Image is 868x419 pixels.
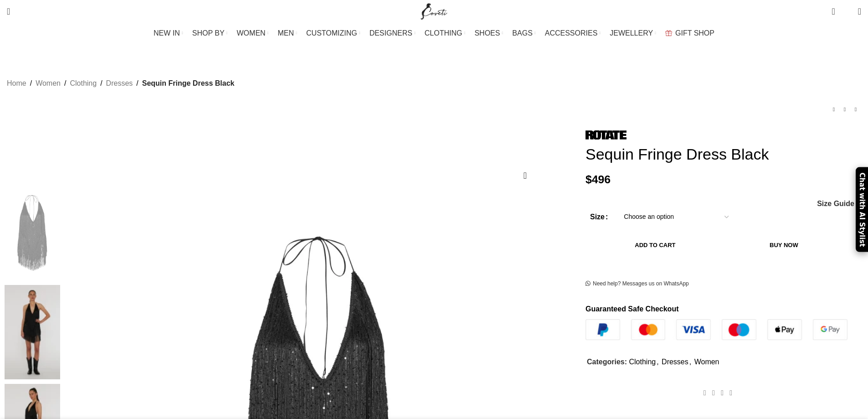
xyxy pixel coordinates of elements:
span: CUSTOMIZING [306,29,357,37]
span: , [657,356,658,368]
button: Add to cart [590,236,720,255]
a: Site logo [419,7,449,15]
a: JEWELLERY [610,24,656,42]
span: SHOP BY [192,29,225,37]
img: GiftBag [665,30,672,36]
span: JEWELLERY [610,29,653,37]
a: Need help? Messages us on WhatsApp [586,280,689,288]
a: CUSTOMIZING [306,24,360,42]
a: GIFT SHOP [665,24,714,42]
span: MEN [278,29,294,37]
span: $ [586,173,592,186]
a: ACCESSORIES [545,24,601,42]
img: Rotate Birger Christensen [586,130,627,140]
label: Size [590,211,608,223]
span: WOMEN [237,29,266,37]
a: SHOES [474,24,503,42]
span: 0 [844,9,851,16]
a: Clothing [629,358,656,366]
a: WhatsApp social link [727,386,735,399]
a: SHOP BY [192,24,228,42]
bdi: 496 [586,173,611,186]
a: Next product [850,104,861,115]
h1: Sequin Fringe Dress Black [586,145,861,164]
a: WOMEN [237,24,269,42]
span: BAGS [512,29,532,37]
span: DESIGNERS [370,29,412,37]
a: Facebook social link [700,386,709,399]
div: Main navigation [2,24,866,42]
span: CLOTHING [425,29,462,37]
img: Rotate Birger Christensen dress [5,285,60,380]
a: Dresses [662,358,688,366]
span: , [689,356,691,368]
a: NEW IN [154,24,183,42]
a: CLOTHING [425,24,466,42]
span: ACCESSORIES [545,29,598,37]
a: Women [36,78,61,89]
a: Previous product [828,104,839,115]
span: NEW IN [154,29,180,37]
span: 0 [832,5,839,11]
a: Pinterest social link [718,386,726,399]
button: Buy now [725,236,843,255]
span: GIFT SHOP [675,29,714,37]
img: Rotate Birger Christensen Sequin Fringe Dress Black90080 nobg [5,186,60,280]
a: Search [2,2,15,21]
div: My Wishlist [842,2,851,21]
span: Sequin Fringe Dress Black [142,78,235,89]
strong: Guaranteed Safe Checkout [586,305,679,313]
a: Size Guide [817,200,854,207]
nav: Breadcrumb [7,78,234,89]
a: 0 [827,2,839,21]
a: MEN [278,24,297,42]
img: guaranteed-safe-checkout-bordered.j [586,319,847,340]
span: Categories: [587,358,627,366]
a: X social link [709,386,718,399]
a: DESIGNERS [370,24,416,42]
span: SHOES [474,29,500,37]
a: Women [694,358,719,366]
a: BAGS [512,24,535,42]
a: Clothing [70,78,97,89]
a: Dresses [106,78,133,89]
a: Home [7,78,26,89]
